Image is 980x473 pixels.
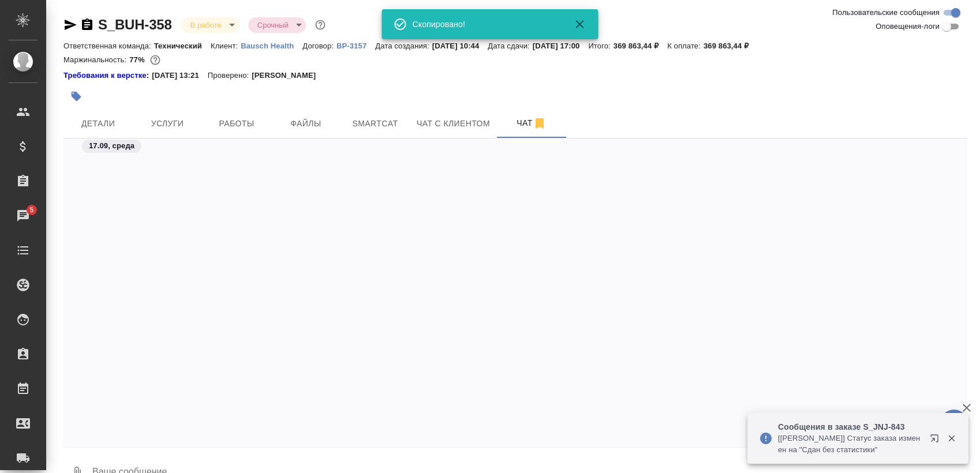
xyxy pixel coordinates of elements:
[940,410,968,438] button: 🙏
[533,117,547,130] svg: Отписаться
[278,117,334,131] span: Файлы
[63,84,89,109] button: Добавить тэг
[80,18,94,32] button: Скопировать ссылку
[63,18,77,32] button: Скопировать ссылку для ЯМессенджера
[667,42,704,50] p: К оплате:
[566,17,594,31] button: Закрыть
[63,55,129,64] p: Маржинальность:
[432,42,488,50] p: [DATE] 10:44
[63,70,152,81] div: Нажми, чтобы открыть папку с инструкцией
[876,21,940,32] span: Оповещения-логи
[241,40,302,50] a: Bausch Health
[63,70,152,81] a: Требования к верстке:
[140,117,195,131] span: Услуги
[923,427,951,455] button: Открыть в новой вкладке
[129,55,147,64] p: 77%
[504,116,559,130] span: Чат
[70,117,126,131] span: Детали
[252,70,324,81] p: [PERSON_NAME]
[588,42,613,50] p: Итого:
[533,42,589,50] p: [DATE] 17:00
[614,42,667,50] p: 369 863,44 ₽
[98,17,172,32] a: S_BUH-358
[940,433,963,444] button: Закрыть
[254,20,292,30] button: Срочный
[375,42,432,50] p: Дата создания:
[148,52,163,67] button: 70867.49 RUB;
[347,117,403,131] span: Smartcat
[778,421,922,433] p: Сообщения в заказе S_JNJ-843
[3,201,43,230] a: 5
[181,17,239,33] div: В работе
[211,42,241,50] p: Клиент:
[241,42,302,50] p: Bausch Health
[417,117,490,131] span: Чат с клиентом
[778,433,922,456] p: [[PERSON_NAME]] Статус заказа изменен на "Сдан без статистики"
[832,7,940,18] span: Пользовательские сообщения
[413,18,557,30] div: Скопировано!
[63,42,154,50] p: Ответственная команда:
[23,204,40,216] span: 5
[208,70,252,81] p: Проверено:
[89,140,134,152] p: 17.09, среда
[336,40,375,50] a: ВР-3157
[488,42,532,50] p: Дата сдачи:
[154,42,211,50] p: Технический
[313,17,328,32] button: Доп статусы указывают на важность/срочность заказа
[209,117,264,131] span: Работы
[187,20,225,30] button: В работе
[336,42,375,50] p: ВР-3157
[704,42,757,50] p: 369 863,44 ₽
[248,17,306,33] div: В работе
[152,70,208,81] p: [DATE] 13:21
[302,42,336,50] p: Договор:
